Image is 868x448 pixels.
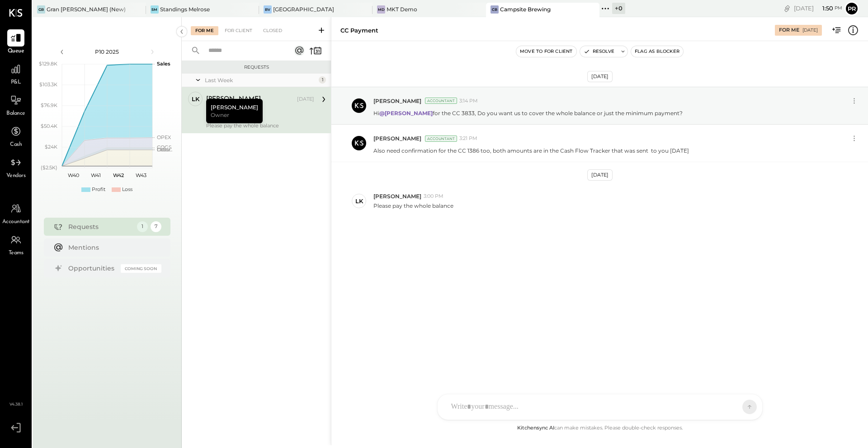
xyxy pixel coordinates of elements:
div: Mentions [68,243,157,252]
div: LK [355,197,363,205]
span: Teams [9,249,24,257]
span: [PERSON_NAME] [373,97,421,105]
text: $76.9K [41,102,57,108]
text: Sales [157,61,170,67]
span: Cash [10,141,22,149]
div: For Me [191,26,218,35]
span: Accountant [2,218,30,226]
text: Occu... [157,146,172,153]
div: Campsite Brewing [500,5,551,13]
div: + 0 [612,3,625,14]
a: Accountant [0,200,31,226]
text: ($2.5K) [41,164,57,171]
div: [PERSON_NAME] [206,99,263,123]
text: COGS [157,144,172,150]
div: Opportunities [68,264,116,273]
a: P&L [0,61,31,87]
span: Queue [8,47,24,56]
div: CC Payment [340,26,378,35]
span: P&L [11,79,21,87]
div: 7 [151,221,161,232]
button: Flag as Blocker [631,46,683,57]
div: 1 [137,221,148,232]
strong: @[PERSON_NAME] [379,110,433,117]
span: 3:14 PM [459,98,478,105]
div: [DATE] [587,71,613,82]
div: [DATE] [794,4,842,13]
div: P10 2025 [69,48,146,56]
div: CB [491,5,499,14]
div: Gran [PERSON_NAME] (New) [47,5,126,13]
text: W41 [91,172,101,178]
a: Teams [0,231,31,257]
text: W40 [67,172,79,178]
span: Balance [6,110,25,118]
p: Hi for the CC 3833, Do you want us to cover the whole balance or just the minimum payment? [373,109,683,117]
div: Accountant [425,98,457,104]
div: Standings Melrose [160,5,210,13]
span: [PERSON_NAME] [373,192,421,200]
div: Loss [122,186,132,193]
p: Also need confirmation for the CC 1386 too, both amounts are in the Cash Flow Tracker that was se... [373,147,689,154]
div: 1 [319,76,326,84]
text: W42 [113,172,124,178]
text: W43 [136,172,146,178]
p: Please pay the whole balance [373,202,453,210]
span: Vendors [6,172,26,180]
div: LK [192,95,199,103]
div: [DATE] [297,96,314,103]
div: MKT Demo [387,5,417,13]
text: $50.4K [41,123,57,129]
div: For Me [779,27,799,34]
div: [DATE] [802,27,818,33]
div: For Client [220,26,257,35]
a: Cash [0,123,31,149]
text: $129.8K [39,61,57,67]
text: $24K [45,144,57,150]
div: Closed [259,26,287,35]
div: Last Week [205,76,316,84]
a: Balance [0,92,31,118]
div: Please pay the whole balance [206,122,314,129]
div: Coming Soon [121,264,161,273]
div: SM [151,5,159,14]
text: $103.3K [39,81,57,88]
div: Accountant [425,135,457,142]
div: copy link [783,4,792,13]
a: Queue [0,29,31,56]
button: Move to for client [516,46,576,57]
div: [PERSON_NAME] [206,95,261,104]
div: GB [37,5,45,14]
a: Vendors [0,154,31,180]
button: Pr [844,1,859,16]
span: 3:00 PM [424,193,443,200]
text: OPEX [157,134,171,140]
div: [DATE] [587,169,613,181]
button: Resolve [580,46,618,57]
div: Profit [92,186,105,193]
span: Owner [211,111,229,119]
div: Requests [68,222,132,231]
div: BV [264,5,272,14]
div: Requests [186,64,326,70]
div: MD [377,5,385,14]
span: 3:21 PM [459,135,477,142]
div: [GEOGRAPHIC_DATA] [273,5,334,13]
span: [PERSON_NAME] [373,135,421,142]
